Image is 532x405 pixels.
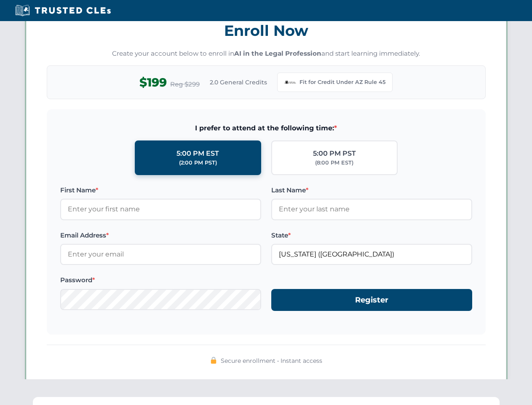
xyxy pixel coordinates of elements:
[60,244,261,265] input: Enter your email
[271,289,472,311] button: Register
[221,356,322,365] span: Secure enrollment • Instant access
[13,4,113,17] img: Trusted CLEs
[139,73,167,92] span: $199
[47,17,486,44] h3: Enroll Now
[60,123,472,134] span: I prefer to attend at the following time:
[176,148,219,159] div: 5:00 PM EST
[271,199,472,220] input: Enter your last name
[210,357,217,364] img: 🔒
[284,76,296,88] img: Arizona Bar
[299,78,385,86] span: Fit for Credit Under AZ Rule 45
[271,244,472,265] input: Arizona (AZ)
[271,185,472,195] label: Last Name
[60,199,261,220] input: Enter your first name
[210,78,267,87] span: 2.0 General Credits
[60,275,261,285] label: Password
[170,79,200,89] span: Reg $299
[315,159,353,167] div: (8:00 PM EST)
[234,49,321,57] strong: AI in the Legal Profession
[179,159,217,167] div: (2:00 PM PST)
[313,148,356,159] div: 5:00 PM PST
[47,49,486,59] p: Create your account below to enroll in and start learning immediately.
[60,185,261,195] label: First Name
[271,230,472,240] label: State
[60,230,261,240] label: Email Address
